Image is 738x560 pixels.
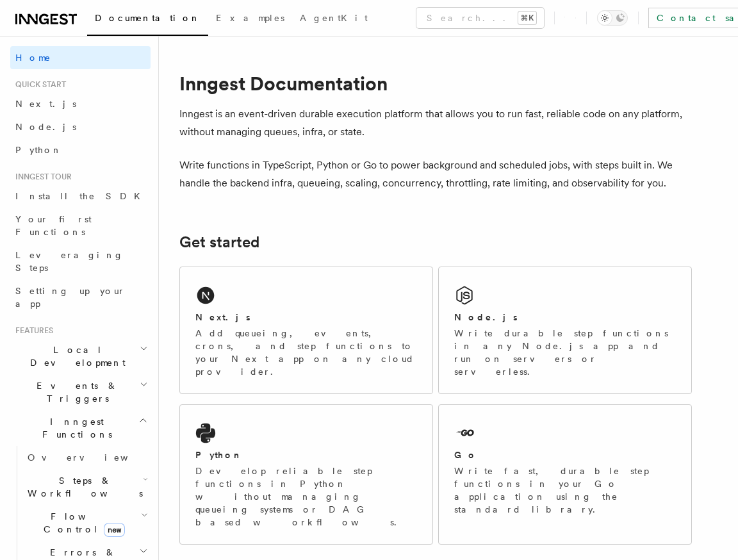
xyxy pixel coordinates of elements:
[22,474,143,500] span: Steps & Workflows
[438,404,692,545] a: GoWrite fast, durable step functions in your Go application using the standard library.
[87,4,208,36] a: Documentation
[10,243,151,279] a: Leveraging Steps
[195,465,417,529] p: Develop reliable step functions in Python without managing queueing systems or DAG based workflows.
[22,446,151,469] a: Overview
[10,185,151,208] a: Install the SDK
[216,13,284,23] span: Examples
[22,469,151,505] button: Steps & Workflows
[416,8,544,28] button: Search...⌘K
[195,449,243,461] h2: Python
[15,51,51,64] span: Home
[454,327,676,378] p: Write durable step functions in any Node.js app and run on servers or serverless.
[28,452,160,463] span: Overview
[15,214,92,237] span: Your first Functions
[10,208,151,243] a: Your first Functions
[10,410,151,446] button: Inngest Functions
[10,343,140,369] span: Local Development
[15,145,62,155] span: Python
[10,338,151,374] button: Local Development
[179,72,692,95] h1: Inngest Documentation
[10,92,151,115] a: Next.js
[454,465,676,516] p: Write fast, durable step functions in your Go application using the standard library.
[438,267,692,394] a: Node.jsWrite durable step functions in any Node.js app and run on servers or serverless.
[10,379,140,405] span: Events & Triggers
[104,523,125,537] span: new
[195,311,250,324] h2: Next.js
[179,404,433,545] a: PythonDevelop reliable step functions in Python without managing queueing systems or DAG based wo...
[15,286,126,309] span: Setting up your app
[208,4,292,35] a: Examples
[22,505,151,541] button: Flow Controlnew
[454,449,477,461] h2: Go
[22,510,141,536] span: Flow Control
[195,327,417,378] p: Add queueing, events, crons, and step functions to your Next app on any cloud provider.
[10,138,151,161] a: Python
[292,4,375,35] a: AgentKit
[179,156,692,192] p: Write functions in TypeScript, Python or Go to power background and scheduled jobs, with steps bu...
[597,10,628,26] button: Toggle dark mode
[10,46,151,69] a: Home
[15,250,124,273] span: Leveraging Steps
[10,79,66,90] span: Quick start
[95,13,201,23] span: Documentation
[518,12,536,24] kbd: ⌘K
[10,374,151,410] button: Events & Triggers
[10,172,72,182] span: Inngest tour
[10,279,151,315] a: Setting up your app
[179,105,692,141] p: Inngest is an event-driven durable execution platform that allows you to run fast, reliable code ...
[300,13,368,23] span: AgentKit
[10,415,138,441] span: Inngest Functions
[454,311,518,324] h2: Node.js
[179,267,433,394] a: Next.jsAdd queueing, events, crons, and step functions to your Next app on any cloud provider.
[15,99,76,109] span: Next.js
[15,191,148,201] span: Install the SDK
[10,115,151,138] a: Node.js
[15,122,76,132] span: Node.js
[179,233,259,251] a: Get started
[10,325,53,336] span: Features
